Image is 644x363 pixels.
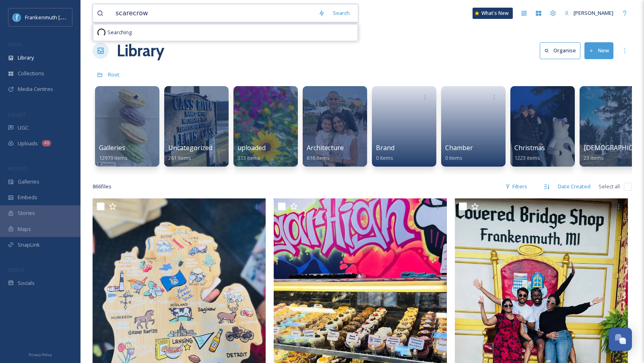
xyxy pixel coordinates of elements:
[584,42,613,59] button: New
[584,154,604,161] span: 23 items
[501,179,531,194] div: Filters
[111,4,314,22] input: Search your library
[540,42,584,59] a: Organise
[376,144,394,161] a: Brand0 items
[540,42,580,59] button: Organise
[237,143,266,152] span: uploaded
[18,279,35,287] span: Socials
[560,5,617,21] a: [PERSON_NAME]
[168,144,213,161] a: Uncategorized261 items
[8,41,22,47] span: MEDIA
[599,183,620,190] span: Select all
[93,183,111,190] span: 866 file s
[8,165,27,171] span: WIDGETS
[168,154,191,161] span: 261 items
[18,209,35,217] span: Stories
[445,143,473,152] span: Chamber
[18,194,37,201] span: Embeds
[18,241,40,249] span: SnapLink
[108,71,120,78] span: Root
[99,154,128,161] span: 12979 items
[29,352,52,357] span: Privacy Policy
[8,111,25,118] span: COLLECT
[29,349,52,359] a: Privacy Policy
[18,54,34,62] span: Library
[514,143,545,152] span: Christmas
[18,124,29,132] span: UGC
[237,144,266,161] a: uploaded333 items
[445,154,462,161] span: 0 items
[473,8,513,19] a: What's New
[376,143,394,152] span: Brand
[514,144,545,161] a: Christmas1223 items
[307,144,344,161] a: Architecture616 items
[329,5,354,21] div: Search
[107,29,132,36] span: Searching
[42,140,51,146] div: 40
[117,39,164,63] a: Library
[554,179,594,194] div: Date Created
[18,70,44,77] span: Collections
[237,154,260,161] span: 333 items
[609,328,632,351] button: Open Chat
[168,143,213,152] span: Uncategorized
[18,225,31,233] span: Maps
[25,13,86,21] span: Frankenmuth [US_STATE]
[99,144,128,161] a: Galleries12979 items
[108,70,120,79] a: Root
[99,143,125,152] span: Galleries
[574,9,613,16] span: [PERSON_NAME]
[307,143,344,152] span: Architecture
[514,154,540,161] span: 1223 items
[13,13,21,21] img: Social%20Media%20PFP%202025.jpg
[18,140,38,147] span: Uploads
[307,154,330,161] span: 616 items
[18,85,53,93] span: Media Centres
[445,144,473,161] a: Chamber0 items
[376,154,393,161] span: 0 items
[8,267,24,273] span: SOCIALS
[18,178,39,186] span: Galleries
